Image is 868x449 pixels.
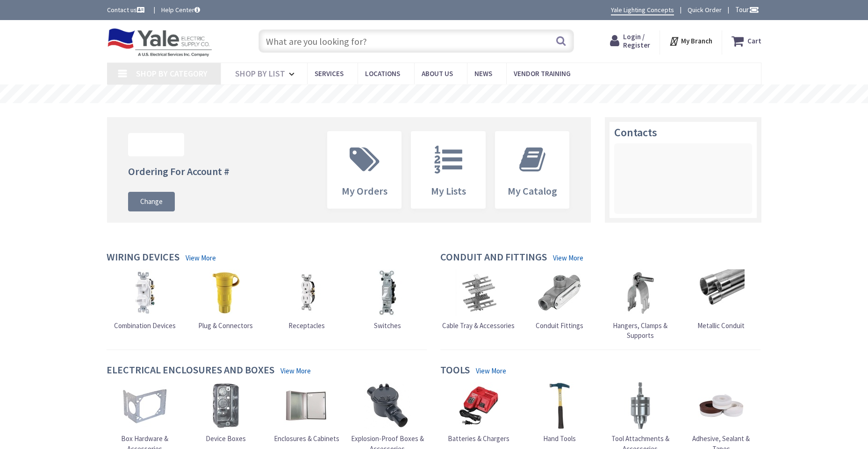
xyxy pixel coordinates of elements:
[536,269,583,316] img: Conduit Fittings
[161,5,200,14] a: Help Center
[342,184,387,197] span: My Orders
[315,69,344,78] span: Services
[455,269,502,316] img: Cable Tray & Accessories
[107,364,274,378] h4: Electrical Enclosures and Boxes
[455,382,502,429] img: Batteries & Chargers
[735,5,759,14] span: Tour
[697,321,745,330] span: Metallic Conduit
[364,382,411,429] img: Explosion-Proof Boxes & Accessories
[614,126,752,139] h3: Contacts
[536,382,583,443] a: Hand Tools Hand Tools
[107,5,146,14] a: Contact us
[374,321,401,330] span: Switches
[274,382,339,443] a: Enclosures & Cabinets Enclosures & Cabinets
[681,36,712,45] strong: My Branch
[495,132,569,208] a: My Catalog
[235,68,285,79] span: Shop By List
[602,269,679,341] a: Hangers, Clamps & Supports Hangers, Clamps & Supports
[288,321,325,330] span: Receptacles
[411,132,485,208] a: My Lists
[553,253,583,263] a: View More
[623,32,650,49] span: Login / Register
[536,321,583,330] span: Conduit Fittings
[186,253,216,263] a: View More
[365,69,400,78] span: Locations
[283,382,330,429] img: Enclosures & Cabinets
[448,434,509,443] span: Batteries & Chargers
[198,321,253,330] span: Plug & Connectors
[669,33,712,49] div: My Branch
[283,269,330,316] img: Receptacles
[543,434,576,443] span: Hand Tools
[617,269,664,316] img: Hangers, Clamps & Supports
[440,251,547,265] h4: Conduit and Fittings
[258,29,574,53] input: What are you looking for?
[274,434,339,443] span: Enclosures & Cabinets
[617,382,664,429] img: Tool Attachments & Accessories
[107,251,179,265] h4: Wiring Devices
[440,364,470,378] h4: Tools
[508,184,557,197] span: My Catalog
[442,321,515,330] span: Cable Tray & Accessories
[610,33,650,49] a: Login / Register
[697,269,745,330] a: Metallic Conduit Metallic Conduit
[536,269,583,330] a: Conduit Fittings Conduit Fittings
[536,382,583,429] img: Hand Tools
[474,69,492,78] span: News
[514,69,571,78] span: Vendor Training
[688,5,722,14] a: Quick Order
[613,321,667,340] span: Hangers, Clamps & Supports
[128,192,175,211] a: Change
[122,382,168,429] img: Box Hardware & Accessories
[122,269,168,316] img: Combination Devices
[431,184,466,197] span: My Lists
[202,382,249,443] a: Device Boxes Device Boxes
[114,321,176,330] span: Combination Devices
[198,269,253,330] a: Plug & Connectors Plug & Connectors
[611,5,674,15] a: Yale Lighting Concepts
[698,269,745,316] img: Metallic Conduit
[206,434,246,443] span: Device Boxes
[280,366,311,376] a: View More
[732,33,761,49] a: Cart
[202,269,249,316] img: Plug & Connectors
[698,382,745,429] img: Adhesive, Sealant & Tapes
[476,366,506,376] a: View More
[114,269,176,330] a: Combination Devices Combination Devices
[364,269,411,316] img: Switches
[136,68,208,79] span: Shop By Category
[442,269,515,330] a: Cable Tray & Accessories Cable Tray & Accessories
[364,269,411,330] a: Switches Switches
[747,33,761,49] strong: Cart
[107,28,213,57] img: Yale Electric Supply Co.
[328,132,402,208] a: My Orders
[202,382,249,429] img: Device Boxes
[283,269,330,330] a: Receptacles Receptacles
[422,69,453,78] span: About Us
[448,382,509,443] a: Batteries & Chargers Batteries & Chargers
[128,166,230,177] h4: Ordering For Account #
